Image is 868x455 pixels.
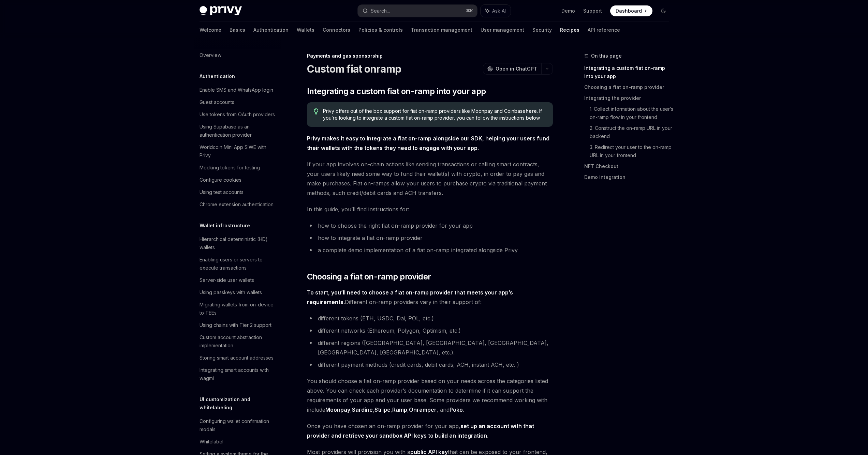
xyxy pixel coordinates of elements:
a: Enabling users or servers to execute transactions [194,254,281,274]
a: Basics [230,22,245,38]
a: Sardine [352,406,373,413]
a: Whitelabel [194,436,281,448]
a: Guest accounts [194,96,281,108]
h5: Wallet infrastructure [200,222,250,230]
span: Different on-ramp providers vary in their support of: [307,288,553,307]
img: dark logo [200,6,242,16]
a: Using Supabase as an authentication provider [194,121,281,141]
li: different tokens (ETH, USDC, Dai, POL, etc.) [307,314,553,323]
a: Integrating smart accounts with wagmi [194,364,281,384]
a: Overview [194,49,281,61]
span: Open in ChatGPT [496,65,537,72]
a: Configuring wallet confirmation modals [194,415,281,436]
a: Custom account abstraction implementation [194,331,281,352]
a: Security [532,22,552,38]
div: Search... [371,7,390,15]
a: Stripe [374,406,391,413]
div: Configuring wallet confirmation modals [200,417,277,434]
button: Search...⌘K [358,5,477,17]
div: Server-side user wallets [200,276,254,284]
span: You should choose a fiat on-ramp provider based on your needs across the categories listed above.... [307,376,553,414]
span: If your app involves on-chain actions like sending transactions or calling smart contracts, your ... [307,160,553,198]
li: different regions ([GEOGRAPHIC_DATA], [GEOGRAPHIC_DATA], [GEOGRAPHIC_DATA], [GEOGRAPHIC_DATA], [G... [307,338,553,357]
div: Storing smart account addresses [200,354,274,362]
a: Wallets [297,22,314,38]
strong: To start, you’ll need to choose a fiat on-ramp provider that meets your app’s requirements. [307,289,513,305]
div: Using chains with Tier 2 support [200,321,271,329]
div: Use tokens from OAuth providers [200,110,275,119]
strong: Privy makes it easy to integrate a fiat on-ramp alongside our SDK, helping your users fund their ... [307,135,549,151]
a: 3. Redirect your user to the on-ramp URL in your frontend [590,142,674,161]
a: Transaction management [411,22,472,38]
a: 1. Collect information about the user’s on-ramp flow in your frontend [590,104,674,123]
button: Open in ChatGPT [483,63,541,75]
a: Authentication [253,22,289,38]
div: Chrome extension authentication [200,200,274,209]
a: Integrating the provider [584,93,674,104]
span: Ask AI [492,7,506,14]
li: how to integrate a fiat on-ramp provider [307,233,553,243]
a: Using chains with Tier 2 support [194,319,281,331]
a: User management [481,22,524,38]
a: Storing smart account addresses [194,352,281,364]
div: Integrating smart accounts with wagmi [200,366,277,382]
a: Configure cookies [194,174,281,186]
a: Connectors [323,22,350,38]
a: Demo [561,7,575,14]
span: Choosing a fiat on-ramp provider [307,271,431,282]
a: Worldcoin Mini App SIWE with Privy [194,141,281,162]
a: Moonpay [325,406,350,413]
a: Migrating wallets from on-device to TEEs [194,299,281,319]
div: Mocking tokens for testing [200,164,260,172]
div: Using passkeys with wallets [200,288,262,297]
span: Integrating a custom fiat on-ramp into your app [307,86,486,97]
a: API reference [588,22,620,38]
div: Configure cookies [200,176,241,184]
div: Whitelabel [200,438,223,446]
a: Recipes [560,22,579,38]
svg: Tip [314,108,319,115]
span: Privy offers out of the box support for fiat on-ramp providers like Moonpay and Coinbase . If you... [323,108,546,121]
li: how to choose the right fiat on-ramp provider for your app [307,221,553,230]
h5: UI customization and whitelabeling [200,395,281,412]
a: Ramp [392,406,407,413]
a: Poko [450,406,463,413]
a: Using test accounts [194,186,281,198]
div: Overview [200,51,221,59]
a: Integrating a custom fiat on-ramp into your app [584,63,674,82]
a: Mocking tokens for testing [194,162,281,174]
h1: Custom fiat onramp [307,63,401,75]
div: Hierarchical deterministic (HD) wallets [200,235,277,252]
div: Worldcoin Mini App SIWE with Privy [200,143,277,160]
a: 2. Construct the on-ramp URL in your backend [590,123,674,142]
a: Welcome [200,22,221,38]
a: Server-side user wallets [194,274,281,286]
a: Demo integration [584,172,674,183]
div: Guest accounts [200,98,234,106]
a: Enable SMS and WhatsApp login [194,84,281,96]
a: Policies & controls [358,22,403,38]
li: different payment methods (credit cards, debit cards, ACH, instant ACH, etc. ) [307,360,553,369]
a: Onramper [409,406,437,413]
a: Hierarchical deterministic (HD) wallets [194,233,281,254]
div: Enable SMS and WhatsApp login [200,86,273,94]
span: Once you have chosen an on-ramp provider for your app, . [307,421,553,440]
li: a complete demo implementation of a fiat on-ramp integrated alongside Privy [307,245,553,255]
div: Using Supabase as an authentication provider [200,123,277,139]
button: Ask AI [481,5,511,17]
div: Migrating wallets from on-device to TEEs [200,301,277,317]
span: In this guide, you’ll find instructions for: [307,204,553,214]
div: Enabling users or servers to execute transactions [200,256,277,272]
a: Choosing a fiat on-ramp provider [584,82,674,93]
a: NFT Checkout [584,161,674,172]
a: Chrome extension authentication [194,198,281,211]
button: Toggle dark mode [658,5,669,16]
span: On this page [591,52,622,60]
h5: Authentication [200,72,235,80]
div: Custom account abstraction implementation [200,333,277,350]
a: Using passkeys with wallets [194,286,281,299]
div: Using test accounts [200,188,244,196]
a: here [526,108,537,114]
a: Dashboard [610,5,652,16]
a: Support [583,7,602,14]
